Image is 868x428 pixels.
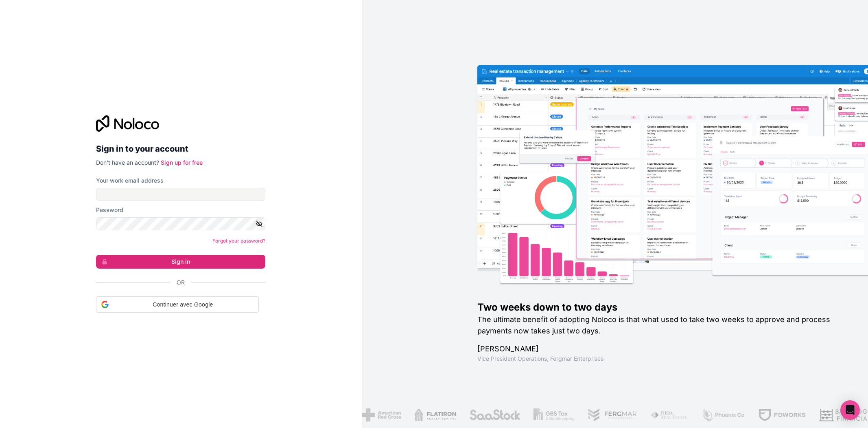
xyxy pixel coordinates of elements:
[588,408,637,421] img: /assets/fergmar-CudnrXN5.png
[477,314,842,337] h2: The ultimate benefit of adopting Noloco is that what used to take two weeks to approve and proces...
[414,408,456,421] img: /assets/flatiron-C8eUkumj.png
[177,278,185,287] span: Or
[96,176,164,185] label: Your work email address
[96,188,265,201] input: Email address
[477,301,842,314] h1: Two weeks down to two days
[161,159,203,166] a: Sign up for free
[96,296,259,313] div: Continuer avec Google
[477,343,842,355] h1: [PERSON_NAME]
[361,408,401,421] img: /assets/american-red-cross-BAupjrZR.png
[96,255,265,269] button: Sign in
[840,400,860,420] div: Open Intercom Messenger
[701,408,745,421] img: /assets/phoenix-BREaitsQ.png
[96,159,159,166] span: Don't have an account?
[533,408,575,421] img: /assets/gbstax-C-GtDUiK.png
[112,300,254,309] span: Continuer avec Google
[758,408,806,421] img: /assets/fdworks-Bi04fVtw.png
[477,355,842,363] h1: Vice President Operations , Fergmar Enterprises
[96,206,123,214] label: Password
[96,141,265,156] h2: Sign in to your account
[212,238,265,244] a: Forgot your password?
[469,408,520,421] img: /assets/saastock-C6Zbiodz.png
[96,217,265,230] input: Password
[650,408,689,421] img: /assets/fiera-fwj2N5v4.png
